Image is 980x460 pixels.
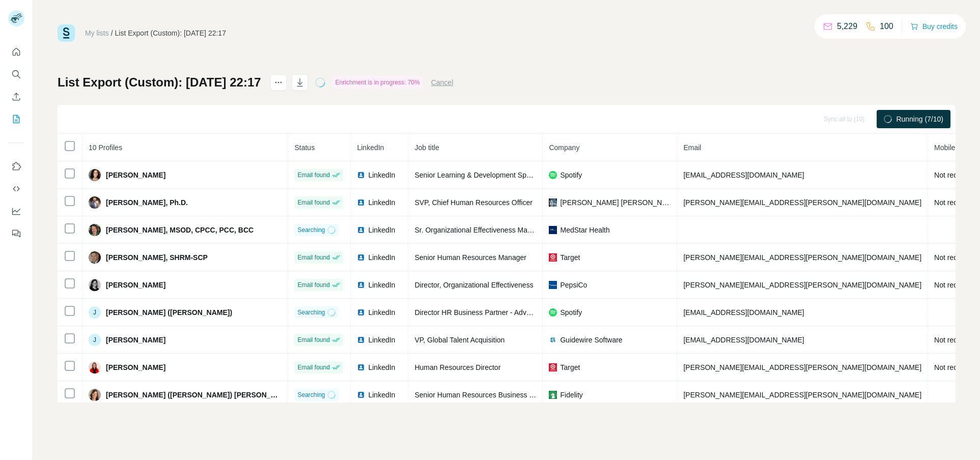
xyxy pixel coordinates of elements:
[357,391,365,399] img: LinkedIn logo
[934,198,979,207] span: Not requested
[549,391,557,399] img: company-logo
[683,171,804,179] span: [EMAIL_ADDRESS][DOMAIN_NAME]
[934,336,979,344] span: Not requested
[357,281,365,289] img: LinkedIn logo
[896,114,943,124] span: Running (7/10)
[683,143,701,152] span: Email
[934,171,979,179] span: Not requested
[106,225,254,235] span: [PERSON_NAME], MSOD, CPCC, PCC, BCC
[115,28,226,38] div: List Export (Custom): [DATE] 22:17
[297,390,325,399] span: Searching
[560,362,580,372] span: Target
[357,363,365,371] img: LinkedIn logo
[8,224,24,243] button: Feedback
[683,336,804,344] span: [EMAIL_ADDRESS][DOMAIN_NAME]
[549,281,557,289] img: company-logo
[89,334,101,346] div: J
[560,252,580,263] span: Target
[297,363,329,372] span: Email found
[297,198,329,207] span: Email found
[683,308,804,317] span: [EMAIL_ADDRESS][DOMAIN_NAME]
[368,307,395,318] span: LinkedIn
[297,308,325,317] span: Searching
[106,335,165,345] span: [PERSON_NAME]
[106,362,165,372] span: [PERSON_NAME]
[414,336,505,344] span: VP, Global Talent Acquisition
[549,198,557,207] img: company-logo
[549,143,579,152] span: Company
[560,170,582,180] span: Spotify
[368,362,395,372] span: LinkedIn
[683,363,921,371] span: [PERSON_NAME][EMAIL_ADDRESS][PERSON_NAME][DOMAIN_NAME]
[368,280,395,290] span: LinkedIn
[414,143,439,152] span: Job title
[89,251,101,264] img: Avatar
[414,198,532,207] span: SVP, Chief Human Resources Officer
[106,390,282,400] span: [PERSON_NAME] ([PERSON_NAME]) [PERSON_NAME]
[89,169,101,181] img: Avatar
[89,389,101,401] img: Avatar
[683,391,921,399] span: [PERSON_NAME][EMAIL_ADDRESS][PERSON_NAME][DOMAIN_NAME]
[414,253,526,262] span: Senior Human Resources Manager
[297,335,329,344] span: Email found
[270,74,287,91] button: actions
[106,280,165,290] span: [PERSON_NAME]
[560,280,587,290] span: PepsiCo
[910,19,958,34] button: Buy credits
[58,24,75,42] img: Surfe Logo
[8,65,24,83] button: Search
[549,226,557,234] img: company-logo
[332,76,423,89] div: Enrichment is in progress: 70%
[934,281,979,289] span: Not requested
[89,224,101,236] img: Avatar
[549,336,557,344] img: company-logo
[414,226,545,234] span: Sr. Organizational Effectiveness Manager
[560,225,609,235] span: MedStar Health
[414,363,500,371] span: Human Resources Director
[8,88,24,106] button: Enrich CSV
[106,197,188,208] span: [PERSON_NAME], Ph.D.
[111,28,113,38] li: /
[297,280,329,290] span: Email found
[8,43,24,61] button: Quick start
[549,171,557,179] img: company-logo
[368,335,395,345] span: LinkedIn
[560,307,582,318] span: Spotify
[8,180,24,198] button: Use Surfe API
[368,390,395,400] span: LinkedIn
[414,281,533,289] span: Director, Organizational Effectiveness
[934,253,979,262] span: Not requested
[368,170,395,180] span: LinkedIn
[368,197,395,208] span: LinkedIn
[560,390,582,400] span: Fidelity
[560,335,622,345] span: Guidewire Software
[934,363,979,371] span: Not requested
[880,20,893,33] p: 100
[58,74,261,91] h1: List Export (Custom): [DATE] 22:17
[89,361,101,373] img: Avatar
[549,253,557,262] img: company-logo
[560,197,670,208] span: [PERSON_NAME] [PERSON_NAME] & Co.
[368,225,395,235] span: LinkedIn
[549,308,557,317] img: company-logo
[683,253,921,262] span: [PERSON_NAME][EMAIL_ADDRESS][PERSON_NAME][DOMAIN_NAME]
[85,29,109,37] a: My lists
[297,170,329,180] span: Email found
[8,110,24,128] button: My lists
[89,306,101,319] div: J
[683,281,921,289] span: [PERSON_NAME][EMAIL_ADDRESS][PERSON_NAME][DOMAIN_NAME]
[297,253,329,262] span: Email found
[106,170,165,180] span: [PERSON_NAME]
[414,391,552,399] span: Senior Human Resources Business Partner
[106,252,208,263] span: [PERSON_NAME], SHRM-SCP
[357,171,365,179] img: LinkedIn logo
[368,252,395,263] span: LinkedIn
[89,279,101,291] img: Avatar
[683,198,921,207] span: [PERSON_NAME][EMAIL_ADDRESS][PERSON_NAME][DOMAIN_NAME]
[8,157,24,176] button: Use Surfe on LinkedIn
[297,225,325,235] span: Searching
[837,20,857,33] p: 5,229
[549,363,557,371] img: company-logo
[8,202,24,220] button: Dashboard
[414,171,583,179] span: Senior Learning & Development Specialist, Programs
